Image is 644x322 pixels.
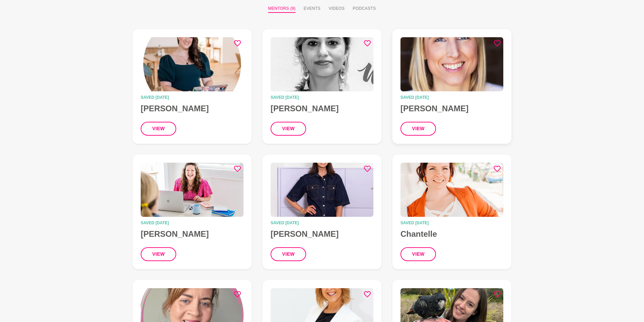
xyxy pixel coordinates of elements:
img: Darby Lyndon [271,163,373,217]
h4: [PERSON_NAME] [271,103,373,114]
time: Saved [DATE] [271,95,373,99]
button: view [141,122,176,136]
time: Saved [DATE] [400,221,503,225]
time: Saved [DATE] [141,95,244,99]
button: view [400,122,436,136]
img: Talia Browne [141,37,244,91]
img: Rebecca Cofrancesco [141,163,244,217]
time: Saved [DATE] [141,221,244,225]
a: Rebecca CofrancescoSaved [DATE][PERSON_NAME]view [133,155,252,269]
button: Podcasts [353,5,376,13]
h4: [PERSON_NAME] [141,229,244,239]
a: Emily BurnhamSaved [DATE][PERSON_NAME]view [392,29,511,144]
h4: Chantelle [400,229,503,239]
img: Emily Burnham [400,37,503,91]
button: view [400,247,436,261]
button: Mentors (9) [268,5,296,13]
time: Saved [DATE] [271,221,373,225]
button: Videos [329,5,345,13]
button: Events [304,5,321,13]
h4: [PERSON_NAME] [141,103,244,114]
h4: [PERSON_NAME] [400,103,503,114]
button: view [141,247,176,261]
a: Darby LyndonSaved [DATE][PERSON_NAME]view [262,155,382,269]
img: Zarna [271,37,373,91]
img: Chantelle [400,163,503,217]
a: Talia BrowneSaved [DATE][PERSON_NAME]view [133,29,252,144]
h4: [PERSON_NAME] [271,229,373,239]
a: ZarnaSaved [DATE][PERSON_NAME]view [262,29,382,144]
a: ChantelleSaved [DATE]Chantelleview [392,155,511,269]
button: view [271,247,306,261]
button: view [271,122,306,136]
time: Saved [DATE] [400,95,503,99]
